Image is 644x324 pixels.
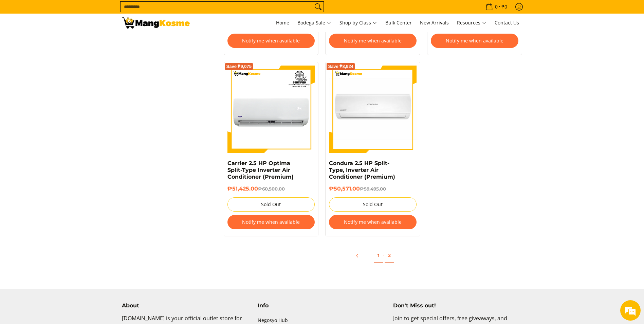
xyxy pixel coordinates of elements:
button: Notify me when available [431,34,518,48]
a: 1 [374,249,383,263]
span: • [483,3,509,11]
a: New Arrivals [417,14,452,32]
a: Home [273,14,293,32]
img: condura-split-type-inverter-air-conditioner-class-b-full-view-mang-kosme [329,66,417,153]
button: Notify me when available [227,215,315,229]
button: Sold Out [329,197,417,212]
h6: ₱50,571.00 [329,185,417,192]
a: Bulk Center [382,14,415,32]
span: Save ₱9,075 [226,65,252,69]
button: Notify me when available [227,34,315,48]
div: Leave a message [35,38,114,47]
span: 0 [494,4,499,9]
del: ₱59,495.00 [360,186,386,192]
h4: Info [258,302,387,309]
button: Notify me when available [329,215,417,229]
nav: Main Menu [197,14,522,32]
button: Sold Out [227,197,315,212]
h4: Don't Miss out! [393,302,522,309]
textarea: Type your message and click 'Submit' [3,185,129,209]
ul: Pagination [220,247,526,268]
h4: About [122,302,251,309]
del: ₱60,500.00 [258,186,285,192]
span: Shop by Class [339,19,377,27]
div: Minimize live chat window [111,3,128,20]
button: Notify me when available [329,34,417,48]
a: Condura 2.5 HP Split-Type, Inverter Air Conditioner (Premium) [329,160,395,180]
a: Carrier 2.5 HP Optima Split-Type Inverter Air Conditioner (Premium) [227,160,294,180]
span: ₱0 [500,4,508,9]
span: Bodega Sale [297,19,331,27]
img: carrier-2-5-hp-optima-split-type-inverter-air-conditioner-class-b [227,66,315,153]
span: Home [276,19,289,26]
span: Resources [457,19,486,27]
button: Search [313,2,324,12]
span: · [383,252,385,258]
a: Contact Us [491,14,522,32]
span: Save ₱8,924 [328,65,353,69]
a: 2 [385,249,394,263]
img: Bodega Sale Aircon l Mang Kosme: Home Appliances Warehouse Sale Split Type | Page 2 [122,17,190,29]
span: We are offline. Please leave us a message. [14,86,118,154]
a: Bodega Sale [294,14,335,32]
h6: ₱51,425.00 [227,185,315,192]
span: New Arrivals [420,19,449,26]
span: Bulk Center [385,19,412,26]
a: Shop by Class [336,14,381,32]
em: Submit [99,209,123,218]
a: Resources [454,14,490,32]
span: Contact Us [495,19,519,26]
